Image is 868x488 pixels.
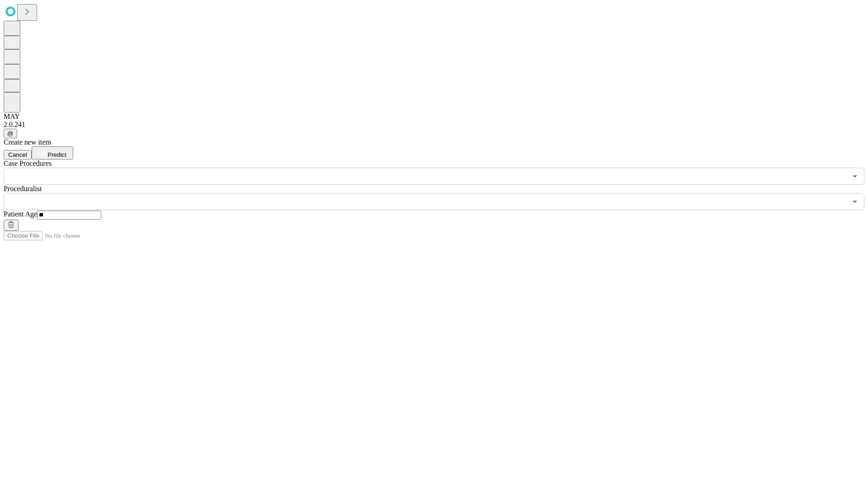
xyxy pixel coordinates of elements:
button: Open [849,170,861,183]
span: Proceduralist [4,185,42,192]
span: Patient Age [4,210,37,218]
span: Scheduled Procedure [4,160,52,167]
span: @ [7,130,14,137]
button: Predict [32,146,73,160]
div: MAY [4,113,864,121]
span: Cancel [8,151,27,158]
span: Predict [47,151,66,158]
button: Cancel [4,150,32,160]
button: @ [4,129,17,138]
div: 2.0.241 [4,121,864,129]
button: Open [849,195,861,208]
span: Create new item [4,138,51,146]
